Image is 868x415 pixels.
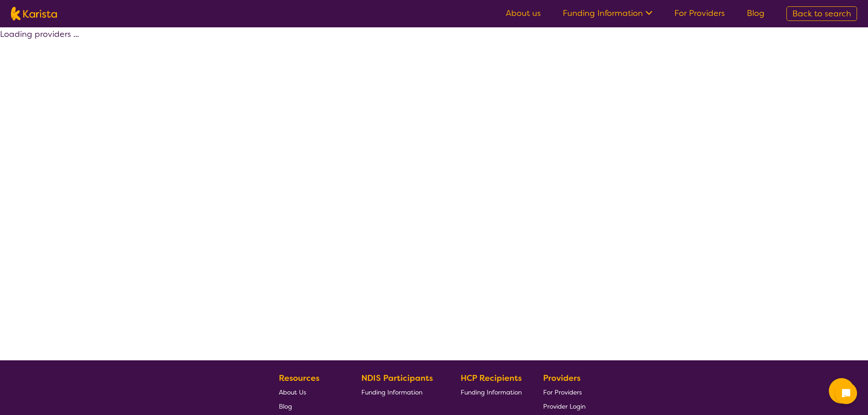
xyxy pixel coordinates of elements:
span: Funding Information [361,388,422,396]
span: Provider Login [543,402,586,410]
b: NDIS Participants [361,373,433,384]
img: Karista logo [11,7,57,20]
a: Provider Login [543,399,586,413]
a: For Providers [543,385,586,399]
a: For Providers [674,8,725,19]
a: About us [506,8,541,19]
a: Funding Information [563,8,652,19]
span: Funding Information [461,388,522,396]
b: Providers [543,373,580,384]
span: Back to search [792,8,851,19]
a: About Us [279,385,340,399]
b: HCP Recipients [461,373,522,384]
a: Blog [747,8,765,19]
button: Channel Menu [829,378,854,404]
a: Funding Information [461,385,522,399]
span: For Providers [543,388,582,396]
span: About Us [279,388,306,396]
a: Funding Information [361,385,440,399]
a: Back to search [786,6,857,21]
span: Blog [279,402,292,410]
b: Resources [279,373,319,384]
a: Blog [279,399,340,413]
